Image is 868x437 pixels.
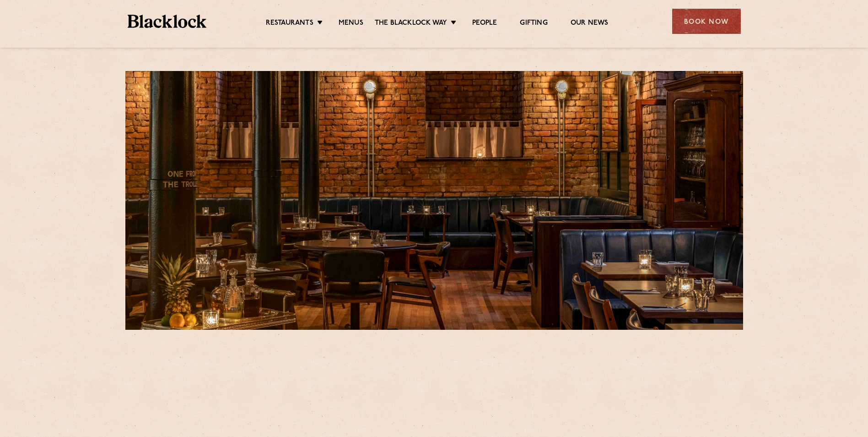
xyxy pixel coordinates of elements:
a: Menus [339,19,363,29]
a: Gifting [520,19,547,29]
a: Our News [571,19,609,29]
img: BL_Textured_Logo-footer-cropped.svg [128,15,207,28]
a: Restaurants [266,19,313,29]
div: Book Now [672,9,741,34]
a: The Blacklock Way [375,19,447,29]
a: People [472,19,497,29]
